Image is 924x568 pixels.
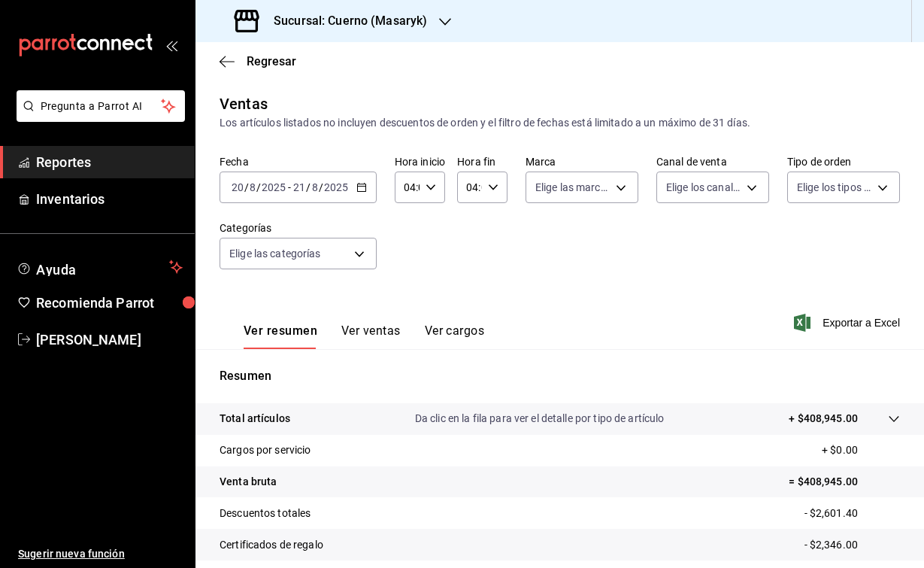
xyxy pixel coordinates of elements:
span: Ayuda [36,258,163,276]
span: / [244,181,249,193]
h3: Sucursal: Cuerno (Masaryk) [262,12,427,30]
button: Pregunta a Parrot AI [17,90,185,122]
p: Da clic en la fila para ver el detalle por tipo de artículo [415,411,665,427]
input: ---- [323,181,349,193]
span: / [306,181,311,193]
p: Descuentos totales [220,506,311,521]
span: / [256,181,261,193]
p: + $408,945.00 [789,411,858,427]
span: Elige las categorías [229,246,321,261]
span: Elige los tipos de orden [797,180,872,195]
p: = $408,945.00 [789,474,900,490]
div: Ventas [220,93,268,115]
label: Tipo de orden [787,156,900,167]
p: + $0.00 [822,442,900,458]
label: Canal de venta [656,156,769,167]
p: Cargos por servicio [220,442,311,458]
span: Pregunta a Parrot AI [41,99,162,114]
button: open_drawer_menu [165,39,177,51]
button: Ver cargos [425,323,485,349]
button: Ver resumen [244,323,317,349]
label: Hora inicio [395,156,445,167]
p: Certificados de regalo [220,537,323,553]
span: Recomienda Parrot [36,293,183,313]
input: ---- [261,181,286,193]
span: Elige las marcas [535,180,610,195]
span: Inventarios [36,189,183,209]
p: Resumen [220,367,900,385]
label: Fecha [220,156,377,167]
a: Pregunta a Parrot AI [11,109,185,125]
div: navigation tabs [244,323,484,349]
span: / [319,181,323,193]
button: Exportar a Excel [797,314,900,332]
label: Categorías [220,223,377,233]
span: Reportes [36,152,183,172]
div: Los artículos listados no incluyen descuentos de orden y el filtro de fechas está limitado a un m... [220,115,900,131]
input: -- [292,181,306,193]
input: -- [249,181,256,193]
p: Total artículos [220,411,290,427]
button: Regresar [220,54,296,68]
input: -- [311,181,319,193]
span: - [288,181,291,193]
label: Hora fin [457,156,507,167]
p: Venta bruta [220,474,277,490]
button: Ver ventas [341,323,401,349]
span: Sugerir nueva función [18,546,183,562]
input: -- [231,181,244,193]
p: - $2,601.40 [804,506,900,521]
p: - $2,346.00 [804,537,900,553]
span: [PERSON_NAME] [36,330,183,350]
span: Elige los canales de venta [666,180,741,195]
span: Regresar [247,54,296,68]
label: Marca [526,156,638,167]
